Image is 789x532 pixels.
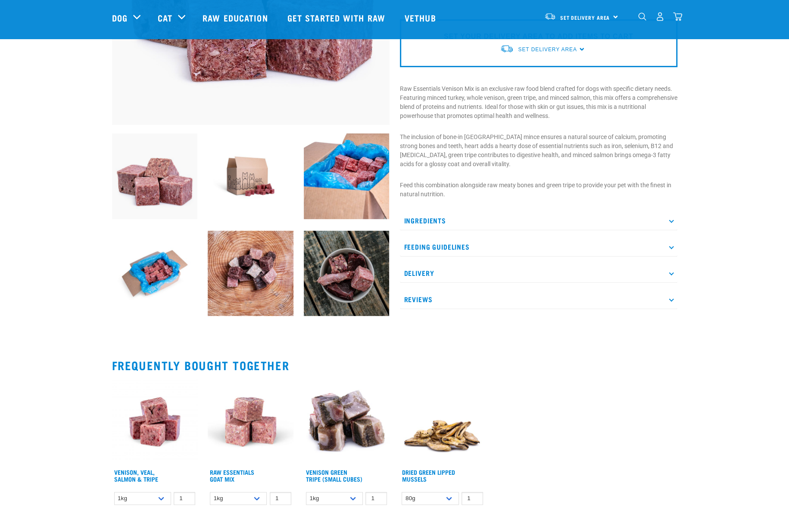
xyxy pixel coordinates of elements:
[673,12,682,21] img: home-icon@2x.png
[400,211,677,230] p: Ingredients
[270,492,291,505] input: 1
[158,11,172,24] a: Cat
[638,12,646,21] img: home-icon-1@2x.png
[399,379,485,464] img: 1306 Freeze Dried Mussels 01
[400,290,677,309] p: Reviews
[306,470,362,480] a: Venison Green Tripe (Small Cubes)
[174,492,195,505] input: 1
[544,12,556,20] img: van-moving.png
[210,470,254,480] a: Raw Essentials Goat Mix
[400,237,677,257] p: Feeding Guidelines
[462,492,483,505] input: 1
[112,379,198,464] img: Venison Veal Salmon Tripe 1621
[112,133,198,219] img: 1113 RE Venison Mix 01
[400,84,677,121] p: Raw Essentials Venison Mix is an exclusive raw food blend crafted for dogs with specific dietary ...
[208,133,293,219] img: Raw Essentials Bulk 10kg Raw Dog Food Box Exterior Design
[500,44,514,53] img: van-moving.png
[304,379,390,464] img: 1079 Green Tripe Venison 01
[194,0,278,35] a: Raw Education
[112,11,128,24] a: Dog
[396,0,447,35] a: Vethub
[402,470,455,480] a: Dried Green Lipped Mussels
[400,181,677,199] p: Feed this combination alongside raw meaty bones and green tripe to provide your pet with the fine...
[304,133,390,219] img: Raw Essentials 2024 July2597
[112,359,677,372] h2: Frequently bought together
[365,492,387,505] input: 1
[114,470,158,480] a: Venison, Veal, Salmon & Tripe
[208,379,293,464] img: Goat M Ix 38448
[112,231,198,316] img: Raw Essentials Bulk 10kg Raw Dog Food Box
[518,46,577,53] span: Set Delivery Area
[400,133,677,169] p: The inclusion of bone-in [GEOGRAPHIC_DATA] mince ensures a natural source of calcium, promoting s...
[208,231,293,316] img: Lamb Salmon Duck Possum Heart Mixes
[655,12,664,21] img: user.png
[400,263,677,283] p: Delivery
[304,231,390,316] img: THK Wallaby Fillet Chicken Neck TH
[279,0,396,35] a: Get started with Raw
[560,16,610,19] span: Set Delivery Area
